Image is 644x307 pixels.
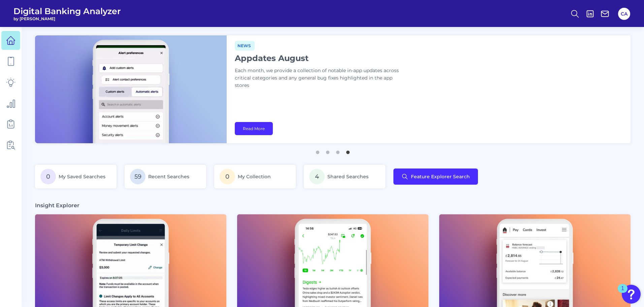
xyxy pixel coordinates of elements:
[235,41,255,51] span: News
[621,288,624,297] div: 1
[393,168,478,185] button: Feature Explorer Search
[411,174,470,179] span: Feature Explorer Search
[304,165,385,188] a: 4Shared Searches
[235,67,403,89] p: Each month, we provide a collection of notable in-app updates across critical categories and any ...
[35,165,117,188] a: 0My Saved Searches
[214,165,296,188] a: 0My Collection
[40,169,56,184] span: 0
[13,16,121,21] span: by [PERSON_NAME]
[334,147,341,154] button: 3
[220,169,235,184] span: 0
[35,202,79,209] h3: Insight Explorer
[622,285,641,304] button: Open Resource Center, 1 new notification
[345,147,351,154] button: 4
[125,165,206,188] a: 59Recent Searches
[235,53,403,63] h1: Appdates August
[130,169,146,184] span: 59
[238,174,271,180] span: My Collection
[324,147,331,154] button: 2
[618,8,630,20] button: CA
[235,42,255,49] a: News
[314,147,321,154] button: 1
[13,6,121,16] span: Digital Banking Analyzer
[309,169,325,184] span: 4
[35,35,227,143] img: bannerImg
[59,174,105,180] span: My Saved Searches
[327,174,368,180] span: Shared Searches
[148,174,189,180] span: Recent Searches
[235,122,273,135] a: Read More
